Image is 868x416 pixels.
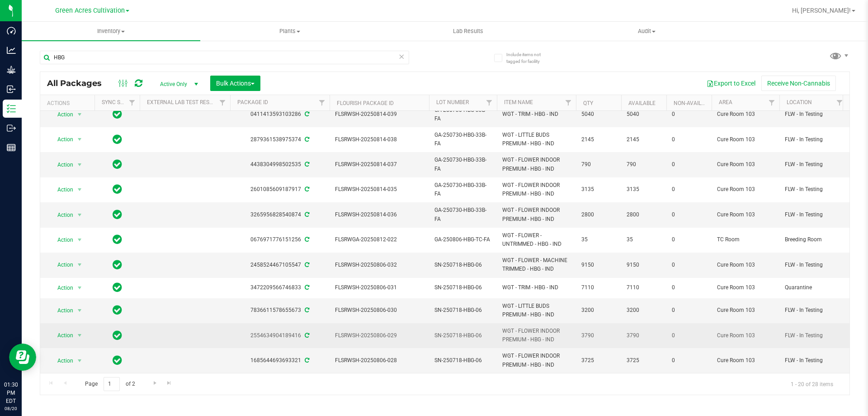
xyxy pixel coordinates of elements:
a: Filter [764,95,779,110]
input: 1 [104,377,120,391]
span: SN-250718-HBG-06 [434,356,491,365]
span: 9150 [627,261,661,269]
span: FLSRWSH-20250806-031 [335,283,424,292]
div: 3472209566746833 [229,283,331,292]
span: 9150 [581,261,616,269]
span: In Sync [113,304,122,316]
span: 790 [581,160,616,169]
div: 2879361538975374 [229,135,331,144]
span: FLW - In Testing [785,261,842,269]
span: FLSRWSH-20250806-032 [335,261,424,269]
span: FLW - In Testing [785,110,842,119]
span: Sync from Compliance System [303,186,309,192]
span: Action [49,354,74,367]
span: FLW - In Testing [785,135,842,144]
span: GA-250730-HBG-33B-FA [434,181,491,198]
span: 3790 [581,331,616,340]
span: 2145 [581,135,616,144]
span: SN-250718-HBG-06 [434,306,491,315]
a: Filter [561,95,576,110]
inline-svg: Inbound [7,85,16,94]
span: select [74,158,85,171]
span: Sync from Compliance System [303,211,309,218]
span: Cure Room 103 [717,306,774,315]
span: 35 [581,235,616,244]
input: Search Package ID, Item Name, SKU, Lot or Part Number... [40,51,409,64]
span: Cure Room 103 [717,331,774,340]
span: select [74,108,85,121]
span: select [74,133,85,146]
span: In Sync [113,233,122,246]
div: 1685644693693321 [229,356,331,365]
span: In Sync [113,258,122,271]
span: GA-250730-HBG-33B-FA [434,131,491,148]
span: In Sync [113,208,122,221]
span: 3790 [627,331,661,340]
span: Include items not tagged for facility [506,51,552,65]
span: select [74,329,85,342]
span: select [74,234,85,246]
span: Action [49,158,74,171]
span: WGT - LITTLE BUDS PREMIUM - HBG - IND [502,131,571,148]
span: In Sync [113,133,122,146]
span: 3200 [581,306,616,315]
span: 0 [672,160,706,169]
a: Plants [200,22,379,41]
a: Location [787,99,812,105]
a: Lot Number [436,99,469,105]
span: Quarantine [785,283,842,292]
button: Export to Excel [701,76,761,91]
span: SN-250718-HBG-06 [434,261,491,269]
p: 01:30 PM EDT [4,381,18,405]
span: 2145 [627,135,661,144]
div: Actions [47,100,91,106]
a: Filter [482,95,497,110]
span: Action [49,329,74,342]
div: 2554634904189416 [229,331,331,340]
span: In Sync [113,183,122,196]
span: 0 [672,331,706,340]
span: FLSRWSH-20250814-035 [335,185,424,194]
a: Available [628,100,656,106]
a: Audit [557,22,736,41]
div: 0411413593103286 [229,110,331,119]
span: Cure Room 103 [717,110,774,119]
iframe: Resource center [9,344,36,371]
span: Cure Room 103 [717,210,774,219]
a: Area [719,99,732,105]
span: WGT - FLOWER INDOOR PREMIUM - HBG - IND [502,327,571,344]
span: WGT - FLOWER - MACHINE TRIMMED - HBG - IND [502,256,571,273]
span: Action [49,209,74,221]
span: GA-250806-HBG-TC-FA [434,235,491,244]
inline-svg: Inventory [7,104,16,113]
a: Qty [583,100,593,106]
span: Sync from Compliance System [303,161,309,167]
span: select [74,258,85,271]
span: FLW - In Testing [785,185,842,194]
div: 3265956828540874 [229,210,331,219]
span: 0 [672,135,706,144]
a: Inventory [22,22,200,41]
span: 790 [627,160,661,169]
span: 7110 [581,283,616,292]
span: Sync from Compliance System [303,111,309,117]
span: 0 [672,306,706,315]
span: FLSRWSH-20250814-037 [335,160,424,169]
a: Filter [215,95,230,110]
span: Cure Room 103 [717,261,774,269]
span: select [74,209,85,221]
span: FLSRWSH-20250814-036 [335,210,424,219]
span: Sync from Compliance System [303,357,309,363]
a: Lab Results [379,22,557,41]
span: Hi, [PERSON_NAME]! [792,7,851,14]
span: WGT - FLOWER INDOOR PREMIUM - HBG - IND [502,181,571,198]
span: In Sync [113,158,122,171]
span: 2800 [627,210,661,219]
span: 3725 [581,356,616,365]
span: Action [49,258,74,271]
span: Cure Room 103 [717,185,774,194]
span: Audit [558,27,736,35]
span: In Sync [113,354,122,367]
span: FLW - In Testing [785,331,842,340]
span: Action [49,234,74,246]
